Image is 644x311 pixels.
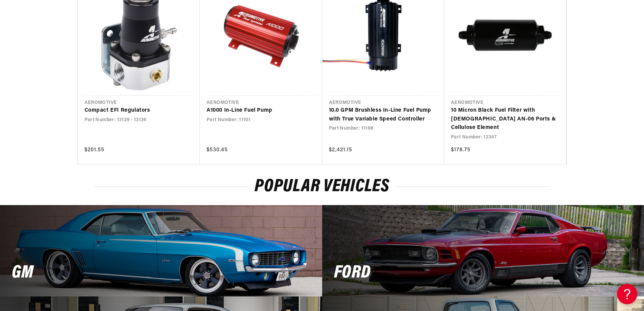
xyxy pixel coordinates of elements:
a: 10.0 GPM Brushless In-Line Fuel Pump with True Variable Speed Controller [329,106,438,124]
h2: GM [12,265,33,281]
a: 10 Micron Black Fuel Filter with [DEMOGRAPHIC_DATA] AN-06 Ports & Cellulose Element [451,106,560,132]
a: A1000 In-Line Fuel Pump [207,106,315,115]
h2: Popular vehicles [94,179,550,195]
a: Compact EFI Regulators [85,106,193,115]
h2: Ford [334,265,371,281]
